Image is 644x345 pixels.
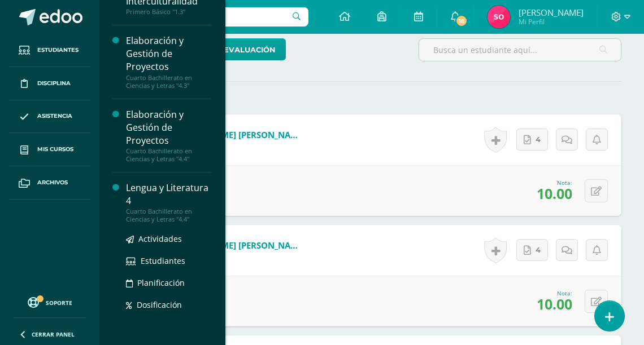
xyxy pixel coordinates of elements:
[137,299,182,310] span: Dosificación
[126,34,212,73] div: Elaboración y Gestión de Proyectos
[9,34,90,67] a: Estudiantes
[516,239,548,261] a: 4
[9,100,90,134] a: Asistencia
[169,240,304,251] a: [PERSON_NAME] [PERSON_NAME]
[32,330,75,338] span: Cerrar panel
[536,240,541,260] span: 4
[126,8,212,16] div: Primero Básico "1.3"
[537,184,572,203] span: 10.00
[137,277,185,288] span: Planificación
[126,74,212,90] div: Cuarto Bachillerato en Ciencias y Letras "4.3"
[126,182,212,223] a: Lengua y Literatura 4Cuarto Bachillerato en Ciencias y Letras "4.4"
[14,294,86,309] a: Soporte
[141,255,185,266] span: Estudiantes
[537,179,572,187] div: Nota:
[37,145,73,154] span: Mis cursos
[169,129,304,140] a: [PERSON_NAME] [PERSON_NAME]
[126,298,212,311] a: Dosificación
[169,140,304,150] span: Estudiante 25108
[138,233,182,244] span: Actividades
[9,133,90,166] a: Mis cursos
[37,79,71,88] span: Disciplina
[37,46,79,55] span: Estudiantes
[37,178,68,187] span: Archivos
[46,299,72,307] span: Soporte
[126,254,212,267] a: Estudiantes
[126,182,212,207] div: Lengua y Literatura 4
[9,166,90,200] a: Archivos
[126,276,212,289] a: Planificación
[516,129,548,151] a: 4
[519,7,584,18] span: [PERSON_NAME]
[126,207,212,223] div: Cuarto Bachillerato en Ciencias y Letras "4.4"
[126,147,212,163] div: Cuarto Bachillerato en Ciencias y Letras "4.4"
[519,17,584,26] span: Mi Perfil
[536,129,541,150] span: 4
[126,34,212,89] a: Elaboración y Gestión de ProyectosCuarto Bachillerato en Ciencias y Letras "4.3"
[537,294,572,313] span: 10.00
[37,112,72,121] span: Asistencia
[126,108,212,147] div: Elaboración y Gestión de Proyectos
[488,6,510,28] img: b0a6f916ea48b184f4f9b4026b169998.png
[169,251,304,260] span: Estudiante 25101
[537,289,572,297] div: Nota:
[455,15,468,27] span: 18
[145,39,276,60] span: Herramientas de evaluación
[126,108,212,163] a: Elaboración y Gestión de ProyectosCuarto Bachillerato en Ciencias y Letras "4.4"
[126,232,212,245] a: Actividades
[9,67,90,100] a: Disciplina
[419,39,621,61] input: Busca un estudiante aquí...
